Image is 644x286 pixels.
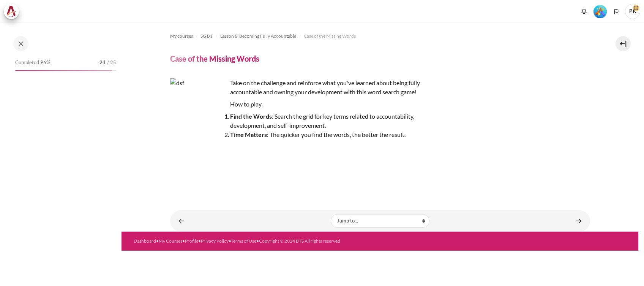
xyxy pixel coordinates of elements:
div: • • • • • [134,238,406,245]
li: : Search the grid for key terms related to accountability, development, and self-improvement. [185,112,436,130]
span: 24 [99,59,106,67]
section: Content [122,22,638,232]
div: 96% [15,70,112,71]
h4: Case of the Missing Words [170,54,259,64]
iframe: Case of the Missing Words [170,187,590,187]
strong: Time Matters [230,131,267,138]
a: Level #5 [590,4,610,18]
a: Privacy Policy [201,238,229,244]
strong: Find the Words [230,113,272,120]
a: Case of the Missing Words [304,32,356,41]
span: PK [625,4,640,19]
a: SG B1 [200,32,213,41]
a: Architeck Architeck [4,4,23,19]
u: How to play [230,100,262,108]
img: dsf [170,78,227,135]
span: My courses [170,33,193,40]
p: Take on the challenge and reinforce what you've learned about being fully accountable and owning ... [170,78,436,97]
a: ◄ Time to Meet with and Brief Your Boss #1 [174,213,189,228]
a: Dashboard [134,238,156,244]
li: : The quicker you find the words, the better the result. [185,130,436,139]
a: My Courses [159,238,182,244]
span: Lesson 6: Becoming Fully Accountable [220,33,296,40]
div: Show notification window with no new notifications [578,6,590,17]
img: Level #5 [593,5,607,18]
a: User menu [625,4,640,19]
a: Terms of Use [231,238,256,244]
span: SG B1 [200,33,213,40]
span: Completed 96% [15,59,50,67]
img: Architeck [6,6,17,17]
span: Case of the Missing Words [304,33,356,40]
a: Check-Up Quiz 3 ► [571,213,586,228]
a: Profile [185,238,198,244]
a: My courses [170,32,193,41]
button: Languages [611,6,622,17]
a: Copyright © 2024 BTS All rights reserved [259,238,340,244]
div: Level #5 [593,4,607,18]
a: Lesson 6: Becoming Fully Accountable [220,32,296,41]
nav: Navigation bar [170,30,590,42]
span: / 25 [107,59,116,67]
